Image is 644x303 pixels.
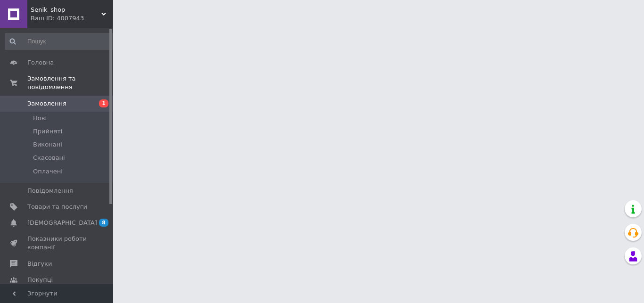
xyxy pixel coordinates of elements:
span: Показники роботи компанії [27,235,87,252]
span: Повідомлення [27,187,73,195]
span: 1 [99,99,108,107]
span: Покупці [27,276,53,284]
span: [DEMOGRAPHIC_DATA] [27,219,97,227]
span: Замовлення та повідомлення [27,74,113,91]
span: Замовлення [27,99,66,108]
div: Ваш ID: 4007943 [31,14,113,23]
span: Прийняті [33,127,62,136]
span: 8 [99,219,108,227]
span: Нові [33,114,47,123]
span: Скасовані [33,154,65,162]
input: Пошук [5,33,116,50]
span: Головна [27,58,54,67]
span: Виконані [33,140,62,149]
span: Відгуки [27,260,52,268]
span: Товари та послуги [27,203,87,211]
span: Оплачені [33,167,63,176]
span: Senik_shop [31,6,101,14]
